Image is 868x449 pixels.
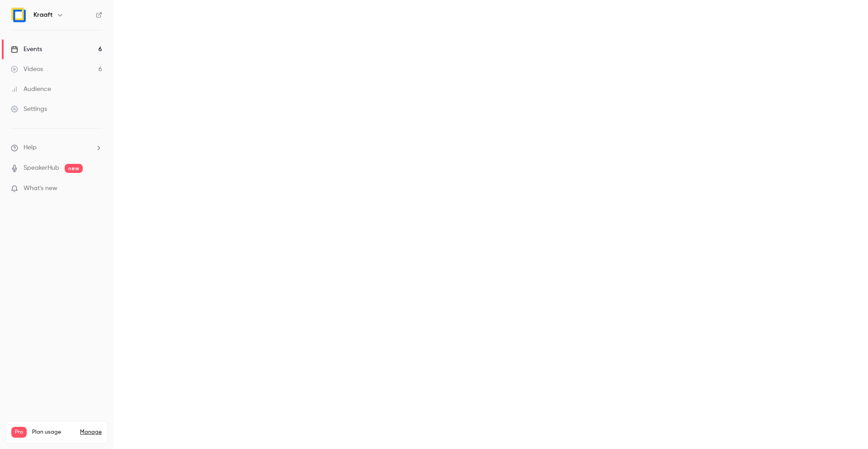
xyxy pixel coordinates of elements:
span: Help [24,143,37,153]
a: SpeakerHub [24,163,59,173]
span: Plan usage [32,429,75,436]
div: Settings [11,105,47,114]
span: Pro [11,427,27,438]
h6: Kraaft [33,10,53,19]
span: What's new [24,184,57,193]
a: Manage [80,429,102,436]
div: Events [11,45,42,54]
div: Audience [11,85,51,94]
iframe: Noticeable Trigger [91,185,102,193]
span: new [65,164,83,173]
img: Kraaft [11,8,26,22]
div: Videos [11,65,43,74]
li: help-dropdown-opener [11,143,102,153]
